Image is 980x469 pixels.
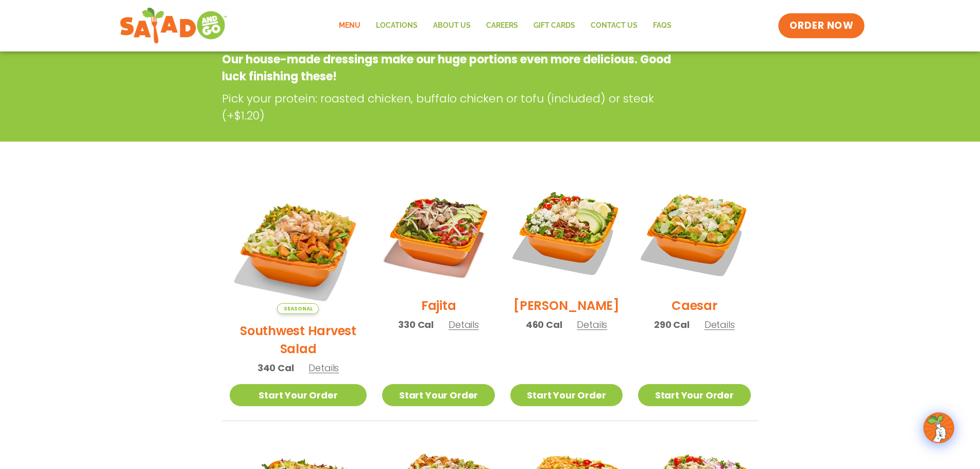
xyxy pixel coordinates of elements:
[638,384,750,406] a: Start Your Order
[672,297,717,315] h2: Caesar
[510,177,623,289] img: Product photo for Cobb Salad
[510,384,623,406] a: Start Your Order
[513,297,620,315] h2: [PERSON_NAME]
[449,318,479,331] span: Details
[526,14,583,38] a: GIFT CARDS
[425,14,478,38] a: About Us
[230,177,367,314] img: Product photo for Southwest Harvest Salad
[382,177,494,289] img: Product photo for Fajita Salad
[789,19,853,32] span: ORDER NOW
[704,318,735,331] span: Details
[924,413,953,442] img: wpChatIcon
[638,177,750,289] img: Product photo for Caesar Salad
[645,14,679,38] a: FAQs
[277,303,319,314] span: Seasonal
[308,361,339,374] span: Details
[583,14,645,38] a: Contact Us
[382,384,494,406] a: Start Your Order
[257,361,294,375] span: 340 Cal
[577,318,607,331] span: Details
[230,384,367,406] a: Start Your Order
[421,297,456,315] h2: Fajita
[331,14,679,38] nav: Menu
[526,318,562,332] span: 460 Cal
[478,14,526,38] a: Careers
[222,90,680,124] p: Pick your protein: roasted chicken, buffalo chicken or tofu (included) or steak (+$1.20)
[778,13,865,38] a: ORDER NOW
[398,318,434,332] span: 330 Cal
[119,5,228,46] img: new-SAG-logo-768×292
[654,318,690,332] span: 290 Cal
[222,51,676,85] p: Our house-made dressings make our huge portions even more delicious. Good luck finishing these!
[230,322,367,358] h2: Southwest Harvest Salad
[368,14,425,38] a: Locations
[331,14,368,38] a: Menu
